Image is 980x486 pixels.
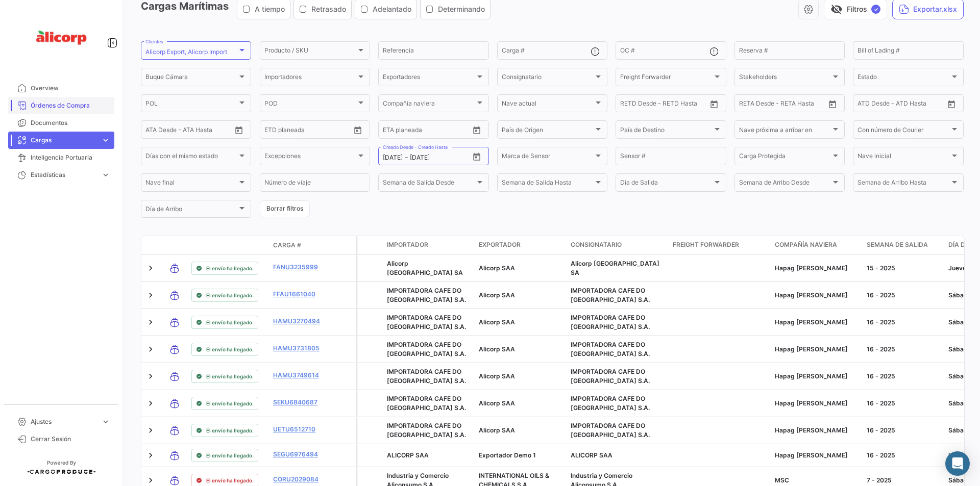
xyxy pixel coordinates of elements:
span: Producto / SKU [264,48,356,56]
span: Nave próxima a arribar en [739,127,831,135]
span: Importador [387,240,428,249]
datatable-header-cell: Semana de Salida [863,236,944,254]
a: FANU3235999 [273,263,326,272]
a: SEGU6976494 [273,450,326,459]
span: – [405,154,408,161]
a: Expand/Collapse Row [145,425,156,436]
span: El envío ha llegado. [206,426,254,434]
input: Hasta [408,127,449,135]
a: CORU2029084 [273,475,326,484]
a: Documentos [8,114,114,132]
button: Open calendar [350,122,365,138]
span: IMPORTADORA CAFE DO BRASIL S.A. [387,341,466,357]
a: HAMU3731805 [273,344,326,353]
div: 16 - 2025 [867,318,940,327]
span: expand_more [101,136,110,145]
a: Expand/Collapse Row [145,398,156,408]
a: SEKU6840687 [273,398,326,407]
span: Alicorp SAA [479,399,515,407]
span: El envío ha llegado. [206,318,254,326]
span: Hapag Lloyd [775,264,848,272]
input: Hasta [646,101,687,109]
span: MSC [775,476,789,484]
a: Expand/Collapse Row [145,344,156,354]
span: POL [145,101,237,109]
a: HAMU3749614 [273,371,326,380]
input: Creado Desde [383,154,403,161]
span: Semana de Salida Desde [383,181,475,188]
span: Nave final [145,181,237,188]
span: Carga Protegida [739,154,831,161]
span: Overview [31,84,110,93]
input: ATD Hasta [897,101,938,109]
a: HAMU3270494 [273,317,326,326]
input: Creado Hasta [410,154,451,161]
a: Expand/Collapse Row [145,317,156,327]
a: Expand/Collapse Row [145,371,156,381]
span: Semana de Arribo Hasta [857,181,949,188]
span: Alicorp SAA [479,264,515,272]
span: expand_more [101,170,110,180]
span: Determinando [438,4,485,14]
span: Cargas [31,136,97,145]
div: 16 - 2025 [867,451,940,460]
span: Estado [857,75,949,82]
span: Semana de Arribo Desde [739,181,831,188]
a: Inteligencia Portuaria [8,149,114,166]
span: El envío ha llegado. [206,399,254,407]
div: 16 - 2025 [867,345,940,354]
a: Expand/Collapse Row [145,475,156,485]
button: Open calendar [825,96,840,112]
span: País de Origen [502,127,594,135]
span: Inteligencia Portuaria [31,153,110,162]
span: Nave actual [502,101,594,109]
span: visibility_off [830,3,843,15]
input: ATD Desde [857,101,890,109]
button: Open calendar [231,122,247,138]
span: Hapag Lloyd [775,399,848,407]
input: Desde [620,101,639,109]
span: IMPORTADORA CAFE DO BRASIL S.A. [571,314,650,330]
span: Días con el mismo estado [145,154,237,161]
datatable-header-cell: Consignatario [567,236,669,254]
span: Exportador Demo 1 [479,451,536,459]
span: Carga # [273,241,301,250]
span: País de Destino [620,127,712,135]
div: 7 - 2025 [867,476,940,485]
span: Marca de Sensor [502,154,594,161]
span: Nave inicial [857,154,949,161]
a: Overview [8,80,114,97]
span: Hapag Lloyd [775,451,848,459]
span: expand_more [101,417,110,426]
span: Ajustes [31,417,97,426]
a: Expand/Collapse Row [145,450,156,461]
span: Cerrar Sesión [31,434,110,444]
span: IMPORTADORA CAFE DO BRASIL S.A. [571,368,650,385]
mat-select-trigger: Alicorp Export, Alicorp Import [145,48,227,56]
span: Compañía naviera [775,240,837,249]
span: IMPORTADORA CAFE DO BRASIL S.A. [387,287,466,303]
div: 16 - 2025 [867,372,940,381]
input: Desde [383,127,401,135]
span: Con número de Courier [857,127,949,135]
datatable-header-cell: Estado de Envio [187,241,269,249]
span: Consignatario [502,75,594,82]
span: Alicorp Ecuador SA [387,260,463,276]
span: Hapag Lloyd [775,318,848,326]
span: Excepciones [264,154,356,161]
span: ALICORP SAA [571,451,612,459]
span: Alicorp SAA [479,291,515,299]
input: ATA Hasta [184,127,225,135]
span: IMPORTADORA CAFE DO BRASIL S.A. [571,341,650,357]
input: ATA Desde [145,127,177,135]
span: IMPORTADORA CAFE DO BRASIL S.A. [387,395,466,412]
span: Freight Forwarder [620,75,712,82]
span: Hapag Lloyd [775,345,848,353]
span: IMPORTADORA CAFE DO BRASIL S.A. [571,287,650,303]
datatable-header-cell: Carga Protegida [357,236,383,254]
span: Freight Forwarder [673,240,739,249]
div: 16 - 2025 [867,291,940,300]
span: El envío ha llegado. [206,476,254,484]
datatable-header-cell: Freight Forwarder [669,236,771,254]
span: El envío ha llegado. [206,372,254,380]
